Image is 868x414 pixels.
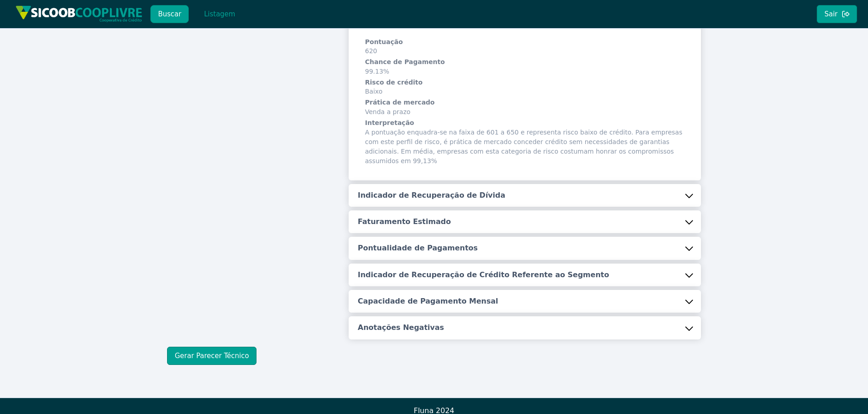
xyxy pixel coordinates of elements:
button: Buscar [150,5,189,23]
button: Indicador de Recuperação de Dívida [349,184,701,207]
span: 99.13% [365,58,685,76]
button: Gerar Parecer Técnico [167,347,256,365]
h5: Anotações Negativas [358,323,444,333]
button: Faturamento Estimado [349,210,701,233]
span: 620 [365,38,685,56]
button: Listagem [196,5,243,23]
button: Pontualidade de Pagamentos [349,237,701,259]
button: Sair [817,5,857,23]
span: A pontuação enquadra-se na faixa de 601 a 650 e representa risco baixo de crédito. Para empresas ... [365,119,685,166]
span: Venda a prazo [365,98,685,117]
button: Capacidade de Pagamento Mensal [349,290,701,313]
button: Indicador de Recuperação de Crédito Referente ao Segmento [349,264,701,286]
h6: Risco de crédito [365,78,685,87]
img: img/sicoob_cooplivre.png [15,5,143,22]
h5: Pontualidade de Pagamentos [358,243,478,253]
h5: Capacidade de Pagamento Mensal [358,296,498,306]
h5: Indicador de Recuperação de Dívida [358,190,505,200]
button: Anotações Negativas [349,316,701,339]
h6: Interpretação [365,119,685,128]
h5: Faturamento Estimado [358,217,451,227]
h6: Chance de Pagamento [365,58,685,67]
h6: Pontuação [365,38,685,47]
span: Baixo [365,78,685,97]
h5: Indicador de Recuperação de Crédito Referente ao Segmento [358,270,609,280]
h6: Prática de mercado [365,98,685,107]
